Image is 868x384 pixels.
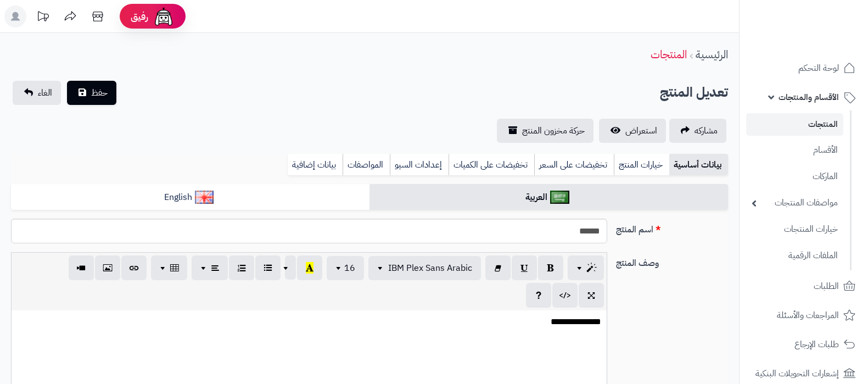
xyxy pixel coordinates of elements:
[195,191,214,204] img: English
[746,302,861,329] a: المراجعات والأسئلة
[550,191,569,204] img: العربية
[612,252,732,270] label: وصف المنتج
[67,81,116,105] button: حفظ
[344,261,355,275] span: 16
[746,165,843,188] a: الماركات
[755,366,839,381] span: إشعارات التحويلات البنكية
[669,119,726,143] a: مشاركه
[794,337,839,352] span: طلبات الإرجاع
[814,279,839,294] span: الطلبات
[746,273,861,299] a: الطلبات
[449,154,534,176] a: تخفيضات على الكميات
[368,256,481,280] button: IBM Plex Sans Arabic
[131,10,148,23] span: رفيق
[660,81,728,104] h2: تعديل المنتج
[288,154,343,176] a: بيانات إضافية
[612,219,732,236] label: اسم المنتج
[651,46,687,63] a: المنتجات
[614,154,669,176] a: خيارات المنتج
[746,244,843,268] a: الملفات الرقمية
[13,81,61,105] a: الغاء
[746,218,843,241] a: خيارات المنتجات
[625,124,657,137] span: استعراض
[746,113,843,136] a: المنتجات
[746,331,861,358] a: طلبات الإرجاع
[369,184,728,211] a: العربية
[390,154,449,176] a: إعدادات السيو
[746,138,843,162] a: الأقسام
[522,124,585,137] span: حركة مخزون المنتج
[746,55,861,81] a: لوحة التحكم
[599,119,666,143] a: استعراض
[343,154,390,176] a: المواصفات
[11,184,369,211] a: English
[777,308,839,323] span: المراجعات والأسئلة
[534,154,614,176] a: تخفيضات على السعر
[38,86,52,99] span: الغاء
[669,154,728,176] a: بيانات أساسية
[746,191,843,215] a: مواصفات المنتجات
[388,261,472,275] span: IBM Plex Sans Arabic
[153,5,175,27] img: ai-face.png
[696,46,728,63] a: الرئيسية
[497,119,593,143] a: حركة مخزون المنتج
[798,60,839,76] span: لوحة التحكم
[91,86,108,99] span: حفظ
[779,90,839,105] span: الأقسام والمنتجات
[29,5,57,30] a: تحديثات المنصة
[327,256,364,280] button: 16
[695,124,718,137] span: مشاركه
